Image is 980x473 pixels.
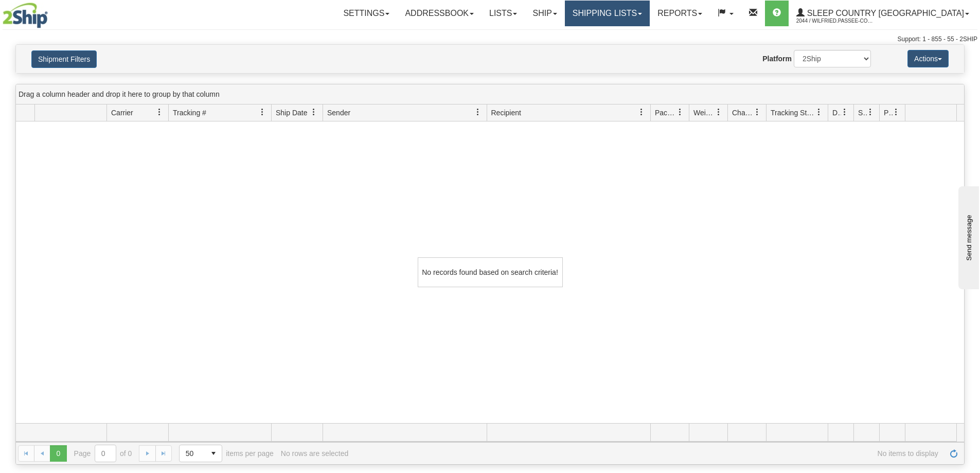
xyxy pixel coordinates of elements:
[50,445,66,462] span: Page 0
[3,35,977,44] div: Support: 1 - 855 - 55 - 2SHIP
[469,103,487,121] a: Sender filter column settings
[397,1,482,26] a: Addressbook
[862,103,879,121] a: Shipment Issues filter column settings
[335,1,397,26] a: Settings
[525,1,564,26] a: Ship
[8,9,95,16] div: Send message
[771,108,815,118] span: Tracking Status
[946,445,962,462] a: Refresh
[491,108,521,118] span: Recipient
[693,108,715,118] span: Weight
[3,3,48,28] img: logo2044.jpg
[186,448,199,459] span: 50
[671,103,689,121] a: Packages filter column settings
[832,108,841,118] span: Delivery Status
[796,16,874,26] span: 2044 / Wilfried.Passee-Coutrin
[74,445,132,462] span: Page of 0
[355,449,938,458] span: No items to display
[887,103,905,121] a: Pickup Status filter column settings
[884,108,893,118] span: Pickup Status
[749,103,766,121] a: Charge filter column settings
[956,184,979,289] iframe: chat widget
[655,108,676,118] span: Packages
[633,103,650,121] a: Recipient filter column settings
[805,9,964,17] span: Sleep Country [GEOGRAPHIC_DATA]
[111,108,133,118] span: Carrier
[151,103,168,121] a: Carrier filter column settings
[907,50,949,67] button: Actions
[305,103,323,121] a: Ship Date filter column settings
[179,445,274,462] span: items per page
[482,1,525,26] a: Lists
[327,108,350,118] span: Sender
[565,1,650,26] a: Shipping lists
[418,257,563,287] div: No records found based on search criteria!
[732,108,754,118] span: Charge
[276,108,307,118] span: Ship Date
[810,103,828,121] a: Tracking Status filter column settings
[254,103,271,121] a: Tracking # filter column settings
[16,84,964,104] div: grid grouping header
[836,103,853,121] a: Delivery Status filter column settings
[650,1,710,26] a: Reports
[173,108,206,118] span: Tracking #
[858,108,867,118] span: Shipment Issues
[31,50,97,68] button: Shipment Filters
[710,103,727,121] a: Weight filter column settings
[281,449,349,458] div: No rows are selected
[179,445,222,462] span: Page sizes drop down
[789,1,977,26] a: Sleep Country [GEOGRAPHIC_DATA] 2044 / Wilfried.Passee-Coutrin
[205,445,222,462] span: select
[762,54,792,64] label: Platform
